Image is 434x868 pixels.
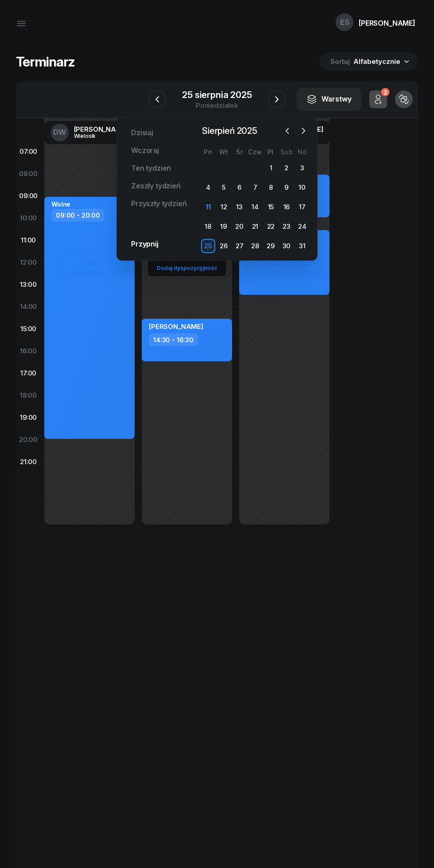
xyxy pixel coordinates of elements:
div: 20 [232,219,247,234]
div: [PERSON_NAME] [74,126,128,133]
a: Przypnij [124,235,166,253]
a: Zeszły tydzień [124,177,188,195]
div: Wolne [51,200,70,208]
div: 19:00 [16,407,41,429]
div: Wielosik [74,133,116,139]
span: EŚ [340,19,349,26]
div: 15:00 [16,318,41,340]
div: 3 [295,161,309,175]
a: Przyszły tydzień [124,195,194,213]
span: DW [53,129,66,136]
div: 10 [295,180,309,195]
div: 4 [201,180,215,195]
div: 7 [248,180,262,195]
div: 19 [217,219,231,234]
div: poniedziałek [182,102,252,109]
div: 12 [217,200,231,214]
div: 29 [219,164,227,172]
div: 1 [263,161,278,175]
div: 18:00 [16,384,41,407]
div: 13 [232,200,247,214]
a: Ten tydzień [124,160,178,177]
div: 12:00 [16,251,41,274]
span: [PERSON_NAME] [149,322,203,331]
div: Wt [216,148,231,156]
div: 09:00 - 20:00 [51,209,105,222]
div: 6 [232,180,247,195]
div: Czw [247,148,263,156]
div: 8 [263,180,278,195]
h1: Terminarz [16,54,75,70]
div: 31 [295,239,309,253]
div: 14:30 - 16:30 [149,333,198,346]
span: Sierpień 2025 [198,124,261,138]
a: Dodaj dyspozycyjność [153,263,221,273]
div: 22 [263,219,278,234]
div: 25 sierpnia 2025 [182,90,252,99]
div: 11 [201,200,215,214]
div: 30 [279,239,294,253]
div: 26 [217,239,231,253]
span: Alfabetycznie [353,57,400,66]
button: Sortuj Alfabetycznie [320,52,418,71]
div: 21:00 [16,451,41,473]
div: 14:00 [16,296,41,318]
div: 09:00 [16,185,41,207]
div: 23 [279,219,294,234]
div: 24 [295,219,309,234]
div: [PERSON_NAME] [359,20,415,27]
div: Nd [294,148,310,156]
div: 10:00 [16,207,41,229]
div: 07:00 [16,141,41,163]
a: DW[PERSON_NAME]Wielosik [44,121,136,144]
div: 11:00 [16,229,41,251]
div: 14 [248,200,262,214]
div: 27 [232,239,247,253]
div: 28 [203,164,211,172]
div: 17:00 [16,362,41,384]
div: 2 [279,161,294,175]
div: 21 [248,219,262,234]
button: 2 [369,90,387,108]
div: 18 [201,219,215,234]
div: 13:00 [16,274,41,296]
div: 9 [279,180,294,195]
div: 20:00 [16,429,41,451]
div: 29 [263,239,278,253]
div: 28 [248,239,262,253]
div: 5 [217,180,231,195]
div: Śr [232,148,247,156]
div: 30 [235,164,243,172]
div: 25 [201,239,215,253]
a: Wczoraj [124,142,166,160]
div: 08:00 [16,163,41,185]
a: Dzisiaj [124,124,160,142]
div: 15 [263,200,278,214]
div: Pn [200,148,216,156]
div: 17 [295,200,309,214]
button: Nie wprowadzonoDodaj dyspozycyjność [153,249,221,275]
div: Sob [279,148,294,156]
div: 16 [279,200,294,214]
button: Warstwy [297,88,361,111]
div: 31 [251,164,258,172]
span: Sortuj [330,56,352,67]
div: Warstwy [306,94,352,105]
div: 16:00 [16,340,41,362]
div: Pt [263,148,279,156]
div: 2 [381,88,389,97]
